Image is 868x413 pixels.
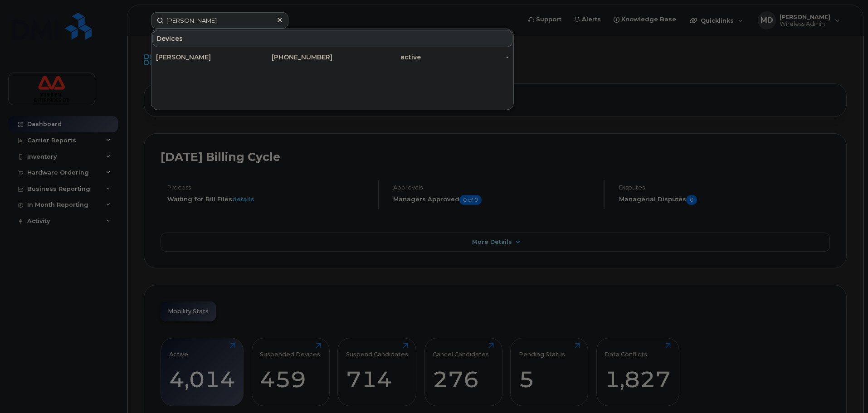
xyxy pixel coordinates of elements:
[332,53,421,62] div: active
[152,49,512,65] a: [PERSON_NAME][PHONE_NUMBER]active-
[152,30,512,47] div: Devices
[156,53,211,61] span: [PERSON_NAME]
[421,53,509,62] div: -
[244,53,333,62] div: [PHONE_NUMBER]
